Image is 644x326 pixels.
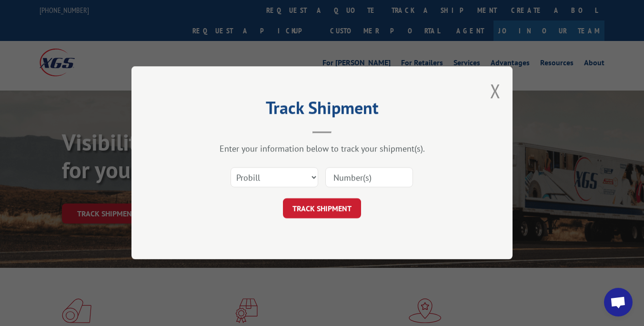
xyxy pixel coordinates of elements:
button: TRACK SHIPMENT [283,199,361,219]
div: Enter your information below to track your shipment(s). [179,143,465,154]
div: Open chat [604,288,633,316]
button: Close modal [490,78,501,103]
input: Number(s) [325,168,413,188]
h2: Track Shipment [179,101,465,119]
